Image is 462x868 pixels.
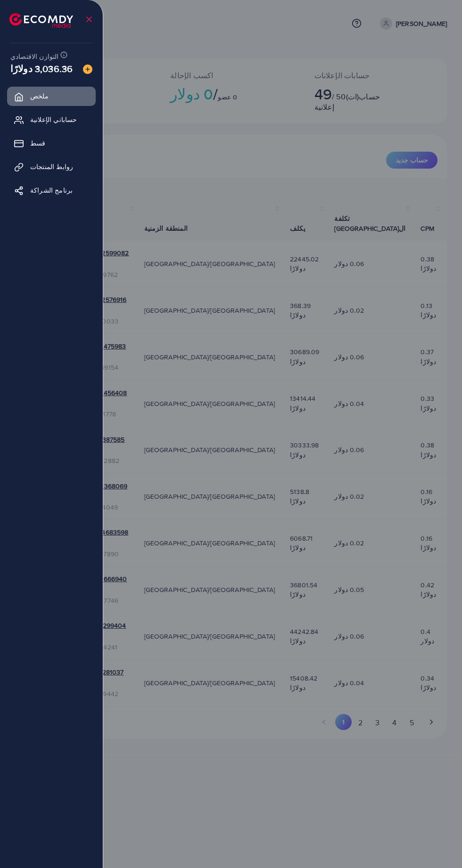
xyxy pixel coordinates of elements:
[7,110,96,129] a: حساباتي الإعلانية
[30,186,73,195] font: برنامج الشراكة
[9,13,73,28] img: الشعار
[83,65,92,74] img: صورة
[10,52,59,61] font: التوازن الاقتصادي
[7,134,96,153] a: قسط
[30,91,49,101] font: ملخص
[7,181,96,200] a: برنامج الشراكة
[10,62,73,75] font: 3,036.36 دولارًا
[30,162,73,171] font: روابط المنتجات
[30,138,45,148] font: قسط
[7,157,96,176] a: روابط المنتجات
[30,115,77,124] font: حساباتي الإعلانية
[7,87,96,105] a: ملخص
[422,826,455,861] iframe: محادثة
